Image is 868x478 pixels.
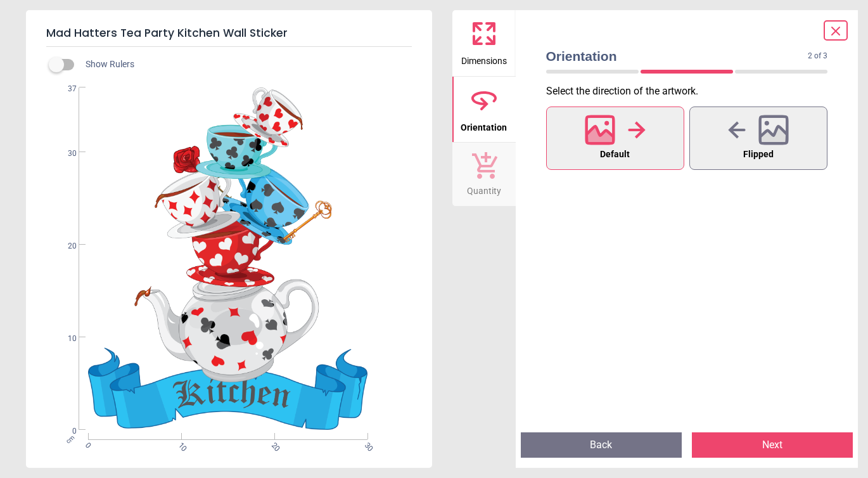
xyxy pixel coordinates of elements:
[53,84,77,94] span: 37
[546,47,808,65] span: Orientation
[176,441,184,449] span: 10
[452,77,516,143] button: Orientation
[808,51,827,61] span: 2 of 3
[362,441,370,449] span: 30
[546,107,684,170] button: Default
[53,333,77,344] span: 10
[269,441,277,449] span: 20
[600,146,630,163] span: Default
[467,179,501,198] span: Quantity
[521,432,682,458] button: Back
[56,57,432,72] div: Show Rulers
[452,10,516,76] button: Dimensions
[53,148,77,159] span: 30
[53,426,77,437] span: 0
[546,84,838,98] p: Select the direction of the artwork .
[461,49,507,68] span: Dimensions
[53,241,77,252] span: 20
[689,107,827,170] button: Flipped
[65,433,76,444] span: cm
[46,20,412,47] h5: Mad Hatters Tea Party Kitchen Wall Sticker
[82,441,91,449] span: 0
[692,432,853,458] button: Next
[743,146,774,163] span: Flipped
[461,115,507,134] span: Orientation
[452,143,516,206] button: Quantity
